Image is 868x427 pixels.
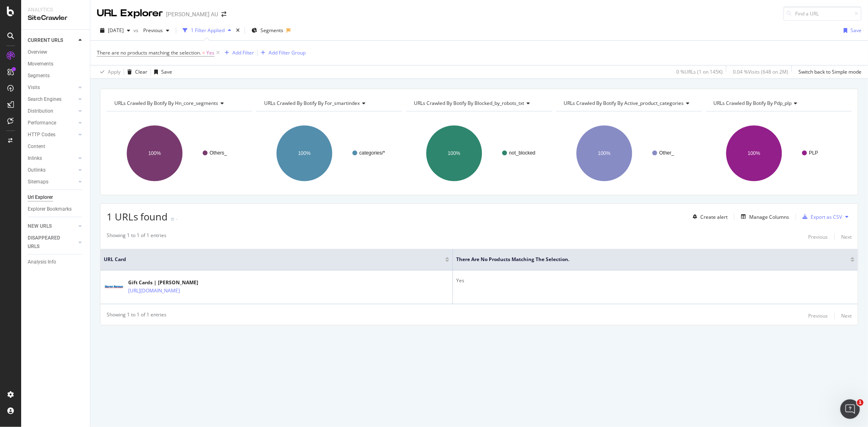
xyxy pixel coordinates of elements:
[258,48,306,58] button: Add Filter Group
[149,150,161,156] text: 100%
[748,150,760,156] text: 100%
[28,258,56,266] div: Analysis Info
[28,222,52,231] div: NEW URLS
[28,154,76,163] a: Inlinks
[202,49,205,56] span: =
[706,118,852,189] svg: A chart.
[248,24,286,37] button: Segments
[128,279,215,286] div: Gift Cards | [PERSON_NAME]
[28,48,84,57] a: Overview
[28,166,46,174] div: Outlinks
[107,311,166,321] div: Showing 1 to 1 of 1 entries
[133,27,140,34] span: vs
[256,118,402,189] svg: A chart.
[28,48,47,57] div: Overview
[28,36,63,45] div: CURRENT URLS
[108,68,120,75] div: Apply
[808,233,828,240] div: Previous
[28,107,53,115] div: Distribution
[28,83,40,92] div: Visits
[28,95,61,104] div: Search Engines
[28,13,83,23] div: SiteCrawler
[28,154,42,163] div: Inlinks
[414,100,524,107] span: URLs Crawled By Botify By blocked_by_robots_txt
[28,142,84,151] a: Content
[114,100,218,107] span: URLs Crawled By Botify By hn_core_segments
[738,212,789,222] button: Manage Columns
[689,210,728,223] button: Create alert
[269,49,306,56] div: Add Filter Group
[260,27,283,34] span: Segments
[28,60,84,68] a: Movements
[811,213,842,220] div: Export as CSV
[28,36,76,45] a: CURRENT URLS
[700,213,728,220] div: Create alert
[412,97,544,110] h4: URLs Crawled By Botify By blocked_by_robots_txt
[733,68,788,75] div: 0.04 % Visits ( 648 on 2M )
[210,150,227,156] text: Others_
[28,7,83,13] div: Analytics
[28,119,76,127] a: Performance
[808,311,828,321] button: Previous
[840,399,860,419] iframe: Intercom live chat
[799,210,842,223] button: Export as CSV
[28,166,76,174] a: Outlinks
[28,234,69,251] div: DISAPPEARED URLS
[97,7,163,20] div: URL Explorer
[28,95,76,104] a: Search Engines
[28,222,76,231] a: NEW URLS
[28,119,56,127] div: Performance
[714,100,792,107] span: URLs Crawled By Botify By pdp_plp
[221,11,226,17] div: arrow-right-arrow-left
[840,24,861,37] button: Save
[712,97,844,110] h4: URLs Crawled By Botify By pdp_plp
[556,118,702,189] div: A chart.
[107,232,166,242] div: Showing 1 to 1 of 1 entries
[28,142,45,151] div: Content
[108,27,124,34] span: 2025 Aug. 3rd
[808,312,828,319] div: Previous
[798,68,861,75] div: Switch back to Simple mode
[113,97,245,110] h4: URLs Crawled By Botify By hn_core_segments
[232,49,254,56] div: Add Filter
[28,205,84,213] a: Explorer Bookmarks
[107,118,252,189] svg: A chart.
[857,399,864,406] span: 1
[206,47,214,59] span: Yes
[140,27,163,34] span: Previous
[406,118,552,189] svg: A chart.
[598,150,610,156] text: 100%
[808,232,828,242] button: Previous
[104,256,443,263] span: URL Card
[28,178,76,186] a: Sitemaps
[841,312,852,319] div: Next
[128,287,180,295] a: [URL][DOMAIN_NAME]
[28,193,53,202] div: Url Explorer
[28,205,72,213] div: Explorer Bookmarks
[97,49,201,56] span: There are no products matching the selection.
[659,150,674,156] text: Other_
[809,150,818,156] text: PLP
[107,210,168,223] span: 1 URLs found
[676,68,723,75] div: 0 % URLs ( 1 on 145K )
[264,100,360,107] span: URLs Crawled By Botify By for_smartindex
[161,68,172,75] div: Save
[298,150,311,156] text: 100%
[28,193,84,202] a: Url Explorer
[28,107,76,115] a: Distribution
[795,65,861,78] button: Switch back to Simple mode
[97,24,133,37] button: [DATE]
[28,60,53,68] div: Movements
[851,27,861,34] div: Save
[234,26,241,35] div: times
[28,131,76,139] a: HTTP Codes
[28,72,84,80] a: Segments
[104,282,124,292] img: main image
[564,100,684,107] span: URLs Crawled By Botify By active_product_categories
[509,150,536,156] text: not_blocked
[171,218,174,220] img: Equal
[456,277,855,284] div: Yes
